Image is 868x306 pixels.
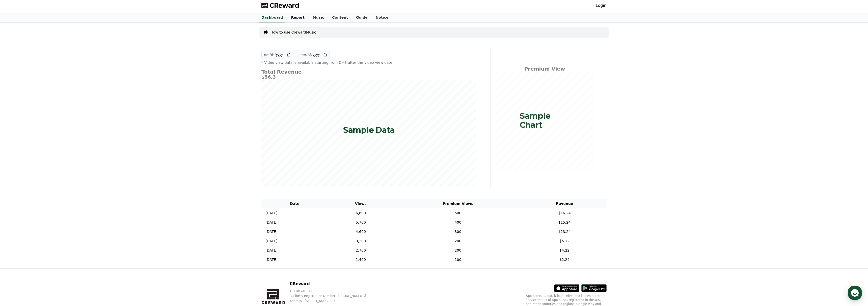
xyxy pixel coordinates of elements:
td: 100 [394,255,523,264]
p: Address : [STREET_ADDRESS] [290,299,374,303]
p: [DATE] [265,257,277,262]
th: Views [328,199,394,208]
p: [DATE] [265,248,277,253]
a: Music [309,13,328,22]
td: 6,600 [328,208,394,218]
a: Settings [65,160,97,172]
a: Dashboard [259,13,285,22]
td: $2.24 [522,255,607,264]
td: 500 [394,208,523,218]
th: Revenue [522,199,607,208]
th: Premium Views [394,199,523,208]
td: $16.24 [522,208,607,218]
a: CReward [261,2,299,10]
td: 1,400 [328,255,394,264]
td: 5,700 [328,218,394,227]
a: Home [2,160,33,172]
a: Report [287,13,309,22]
td: $15.24 [522,218,607,227]
p: YP Lab Co., Ltd. [290,289,374,293]
p: [DATE] [265,210,277,216]
td: 3,200 [328,236,394,246]
p: Sample Chart [520,111,569,130]
p: [DATE] [265,229,277,234]
a: Messages [33,160,65,172]
p: Sample Data [343,126,395,135]
a: Login [596,3,607,9]
p: [DATE] [265,238,277,244]
p: CReward [290,281,374,287]
h4: Total Revenue [261,69,476,75]
span: Messages [42,168,57,172]
p: [DATE] [265,220,277,225]
h4: Premium View [495,66,594,72]
th: Date [261,199,328,208]
td: 400 [394,218,523,227]
td: 200 [394,236,523,246]
p: Business Registration Number : [PHONE_NUMBER] [290,294,374,298]
a: Guide [352,13,372,22]
span: Home [13,167,22,171]
p: * Video view data is available starting from D+3 after the video view date. [261,60,476,65]
a: Content [328,13,352,22]
span: CReward [269,2,299,10]
p: ~ [294,52,297,58]
td: $4.22 [522,246,607,255]
td: 4,600 [328,227,394,236]
td: 2,700 [328,246,394,255]
td: $13.24 [522,227,607,236]
h5: $56.3 [261,75,476,80]
a: How to use CrewardMusic [270,30,316,35]
td: $5.12 [522,236,607,246]
a: Notice [372,13,393,22]
span: Settings [75,167,87,171]
td: 200 [394,246,523,255]
td: 300 [394,227,523,236]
